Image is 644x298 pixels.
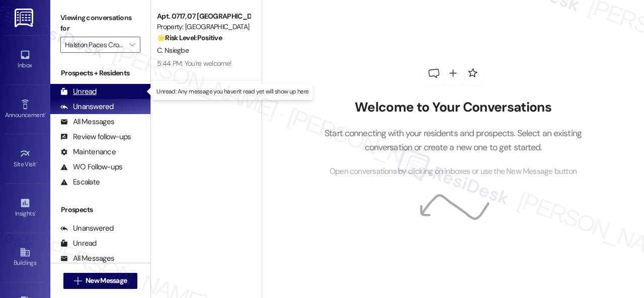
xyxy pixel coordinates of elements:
[74,277,82,285] i: 
[157,11,250,22] div: Apt. 0717, 07 [GEOGRAPHIC_DATA]
[50,68,150,78] div: Prospects + Residents
[309,100,597,116] h2: Welcome to Your Conversations
[60,238,97,249] div: Unread
[156,87,308,96] p: Unread: Any message you haven't read yet will show up here
[60,147,116,157] div: Maintenance
[5,145,45,172] a: Site Visit •
[330,165,577,178] span: Open conversations by clicking on inboxes or use the New Message button
[5,46,45,73] a: Inbox
[36,159,38,166] span: •
[157,46,189,55] span: C. Nsiegbe
[35,209,36,216] span: •
[60,102,114,112] div: Unanswered
[5,244,45,271] a: Buildings
[60,223,114,234] div: Unanswered
[60,177,100,187] div: Escalate
[50,205,150,215] div: Prospects
[157,59,231,68] div: 5:44 PM: You're welcome!
[60,86,97,97] div: Unread
[157,33,222,42] strong: 🌟 Risk Level: Positive
[309,126,597,155] p: Start connecting with your residents and prospects. Select an existing conversation or create a n...
[60,10,140,37] label: Viewing conversations for
[45,110,46,117] span: •
[157,22,250,32] div: Property: [GEOGRAPHIC_DATA]
[129,41,135,49] i: 
[65,37,124,53] input: All communities
[5,194,45,222] a: Insights •
[60,162,122,172] div: WO Follow-ups
[15,9,35,27] img: ResiDesk Logo
[60,117,114,127] div: All Messages
[86,275,127,286] span: New Message
[60,253,114,264] div: All Messages
[60,132,131,142] div: Review follow-ups
[63,273,138,289] button: New Message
